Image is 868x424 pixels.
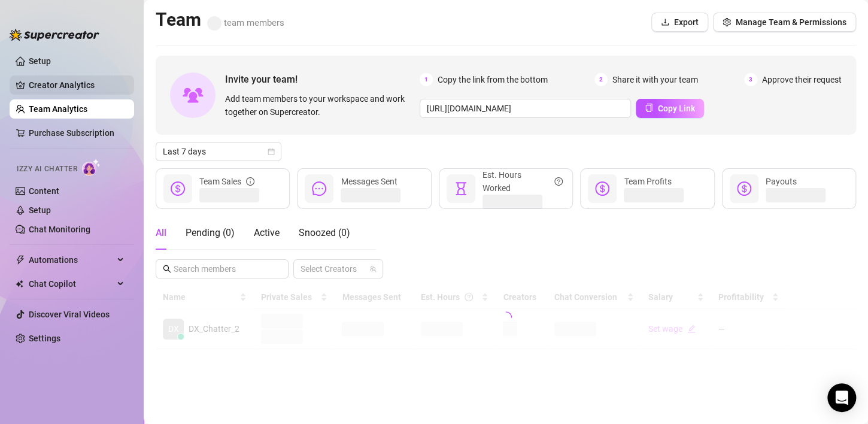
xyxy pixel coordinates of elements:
img: Chat Copilot [16,280,23,288]
span: Share it with your team [612,73,698,86]
span: Approve their request [762,73,842,86]
span: dollar-circle [737,181,751,196]
span: download [661,18,669,26]
span: Izzy AI Chatter [17,163,77,175]
span: dollar-circle [595,181,609,196]
span: dollar-circle [171,181,185,196]
span: Invite your team! [225,72,420,87]
span: info-circle [246,175,254,188]
span: Team Profits [624,177,671,186]
span: Payouts [766,177,797,186]
span: Active [254,227,280,238]
a: Settings [29,334,60,343]
span: Copy Link [658,104,695,113]
a: Purchase Subscription [29,123,125,143]
span: Snoozed ( 0 ) [299,227,350,238]
div: Open Intercom Messenger [827,383,856,412]
img: logo-BBDzfeDw.svg [10,29,99,41]
a: Discover Viral Videos [29,310,110,319]
div: All [156,226,166,240]
span: Export [674,17,699,27]
span: setting [723,18,731,26]
span: question-circle [554,168,563,195]
span: Messages Sent [341,177,397,186]
span: thunderbolt [16,255,25,265]
div: Team Sales [199,175,254,188]
span: Chat Copilot [29,274,114,293]
a: Content [29,186,59,196]
span: team members [207,17,284,28]
span: Automations [29,250,114,269]
img: AI Chatter [82,159,101,176]
button: Manage Team & Permissions [713,13,856,32]
span: calendar [268,148,275,155]
span: 1 [420,73,433,86]
a: Team Analytics [29,104,87,114]
h2: Team [156,8,284,31]
a: Creator Analytics [29,75,125,95]
span: 3 [744,73,757,86]
button: Export [651,13,708,32]
input: Search members [174,262,272,275]
span: team [369,265,377,272]
span: search [163,265,171,273]
span: hourglass [454,181,468,196]
span: loading [500,311,512,323]
a: Chat Monitoring [29,225,90,234]
button: Copy Link [636,99,704,118]
div: Pending ( 0 ) [186,226,235,240]
a: Setup [29,205,51,215]
span: copy [645,104,653,112]
span: message [312,181,326,196]
span: Add team members to your workspace and work together on Supercreator. [225,92,415,119]
span: Manage Team & Permissions [736,17,846,27]
span: Copy the link from the bottom [438,73,548,86]
a: Setup [29,56,51,66]
span: Last 7 days [163,143,274,160]
span: 2 [594,73,608,86]
div: Est. Hours Worked [482,168,563,195]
